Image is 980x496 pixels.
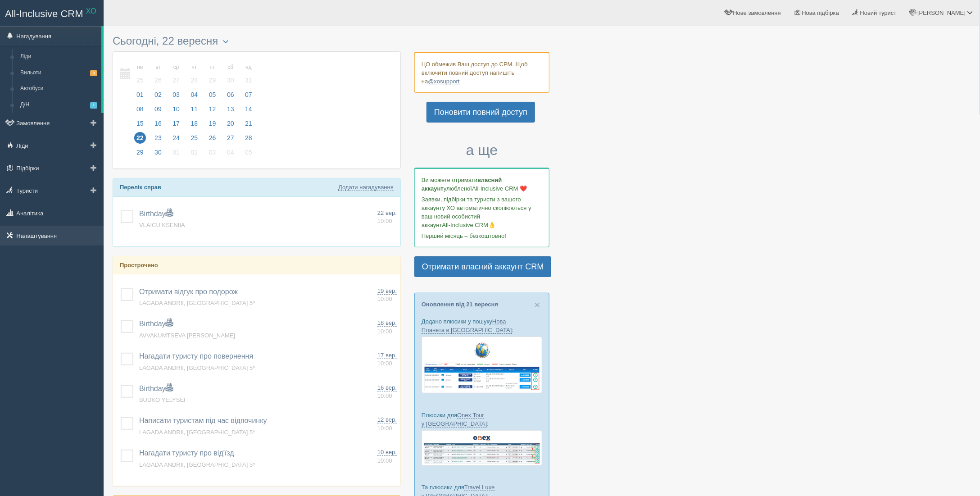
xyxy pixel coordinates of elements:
a: Нагадати туристу про повернення [139,352,253,360]
a: 03 [168,90,185,104]
small: ср [170,64,182,71]
a: Додати нагадування [338,184,394,191]
a: 17 вер. 10:00 [377,351,397,368]
a: Отримати відгук про подорож [139,288,238,296]
a: Нова Планета в [GEOGRAPHIC_DATA] [422,318,512,334]
span: 15 [134,118,146,129]
span: 1 [90,102,97,108]
span: 10:00 [377,360,392,367]
a: 16 вер. 10:00 [377,384,397,400]
a: 19 вер. 10:00 [377,287,397,304]
span: 03 [170,89,182,100]
small: вт [152,64,164,71]
a: 12 [204,104,221,118]
a: Birthday [139,210,173,218]
a: 20 [222,118,239,133]
a: 10 вер. 10:00 [377,448,397,465]
small: нд [243,64,254,71]
span: 10 [170,103,182,115]
span: 26 [152,74,164,86]
span: 10:00 [377,218,392,224]
a: Поновити повний доступ [426,102,535,123]
b: Перелік справ [120,184,161,191]
a: 04 [186,90,203,104]
a: Onex Tour у [GEOGRAPHIC_DATA] [422,412,487,428]
small: пн [134,64,146,71]
img: onex-tour-proposal-crm-for-travel-agency.png [422,430,542,466]
button: Close [535,300,540,309]
a: LAGADA ANDRII, [GEOGRAPHIC_DATA] 5* [139,300,255,306]
a: AVVAKUMTSEVA [PERSON_NAME] [139,332,235,339]
a: 19 [204,118,221,133]
a: 09 [150,104,167,118]
span: 01 [134,89,146,100]
span: 05 [243,146,254,158]
p: Плюсики для : [422,411,542,428]
span: [PERSON_NAME] [917,9,966,16]
span: 29 [134,146,146,158]
span: 29 [207,74,218,86]
span: 07 [243,89,254,100]
a: 02 [186,147,203,162]
a: Автобуси [16,81,101,97]
span: 10:00 [377,425,392,432]
a: 12 вер. 10:00 [377,416,397,432]
a: 17 [168,118,185,133]
span: 25 [134,74,146,86]
span: LAGADA ANDRII, [GEOGRAPHIC_DATA] 5* [139,461,255,468]
small: чт [189,64,200,71]
a: пт 29 [204,59,221,90]
span: 02 [152,89,164,100]
a: 07 [240,90,255,104]
span: 20 [225,118,236,129]
a: 26 [204,133,221,147]
a: 01 [132,90,149,104]
span: All-Inclusive CRM ❤️ [472,185,527,192]
p: Перший місяць – безкоштовно! [422,232,542,240]
span: 19 [207,118,218,129]
span: Нове замовлення [733,9,781,16]
a: 21 [240,118,255,133]
a: 30 [150,147,167,162]
span: All-Inclusive CRM👌 [442,222,496,228]
span: 11 [189,103,200,115]
span: 16 [152,118,164,129]
a: 06 [222,90,239,104]
a: 11 [186,104,203,118]
a: 04 [222,147,239,162]
p: Додано плюсики у пошуку : [422,317,542,334]
a: Оновлення від 21 вересня [422,301,498,308]
a: 02 [150,90,167,104]
span: 21 [243,118,254,129]
a: 08 [132,104,149,118]
span: 30 [225,74,236,86]
p: Заявки, підбірки та туристи з вашого аккаунту ХО автоматично скопіюються у ваш новий особистий ак... [422,195,542,229]
a: 14 [240,104,255,118]
span: 27 [225,132,236,144]
a: Birthday [139,320,173,328]
a: вт 26 [150,59,167,90]
span: 04 [189,89,200,100]
a: 05 [240,147,255,162]
a: @xosupport [428,78,459,85]
a: 22 вер. 10:00 [377,209,397,226]
span: 25 [189,132,200,144]
div: ЦО обмежив Ваш доступ до СРМ. Щоб включити повний доступ напишіть на [414,52,549,93]
span: × [535,300,540,310]
span: 31 [243,74,254,86]
span: 26 [207,132,218,144]
a: BUDKO YELYSEI [139,396,186,403]
span: 22 [134,132,146,144]
img: new-planet-%D0%BF%D1%96%D0%B4%D0%B1%D1%96%D1%80%D0%BA%D0%B0-%D1%81%D1%80%D0%BC-%D0%B4%D0%BB%D1%8F... [422,337,542,393]
a: 10 [168,104,185,118]
span: Нова підбірка [802,9,839,16]
a: 13 [222,104,239,118]
span: 22 вер. [377,209,397,216]
a: Отримати власний аккаунт CRM [414,256,551,277]
a: VLAICU KSENIIA [139,222,185,228]
span: 09 [152,103,164,115]
a: пн 25 [132,59,149,90]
